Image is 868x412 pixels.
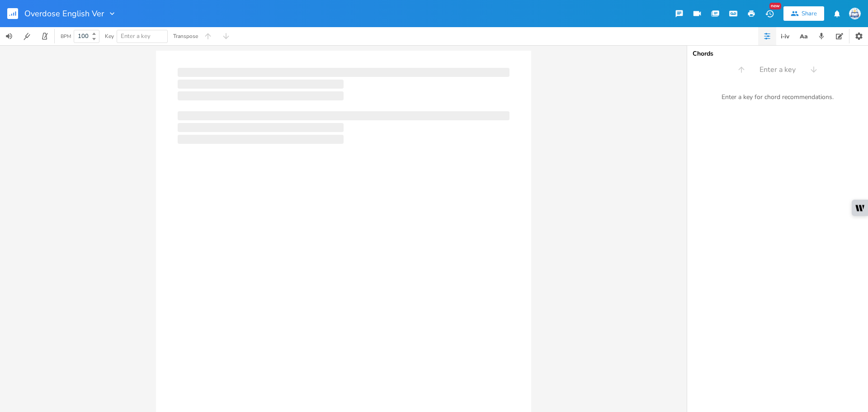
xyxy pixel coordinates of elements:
[173,33,198,39] div: Transpose
[687,88,868,107] div: Enter a key for chord recommendations.
[693,51,863,57] div: Chords
[760,5,778,22] button: New
[61,34,71,39] div: BPM
[783,6,824,21] button: Share
[759,65,796,75] span: Enter a key
[849,8,861,19] img: Sign In
[121,32,151,40] span: Enter a key
[24,9,104,18] span: Overdose English Ver
[769,3,781,9] div: New
[802,9,817,18] div: Share
[105,33,114,39] div: Key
